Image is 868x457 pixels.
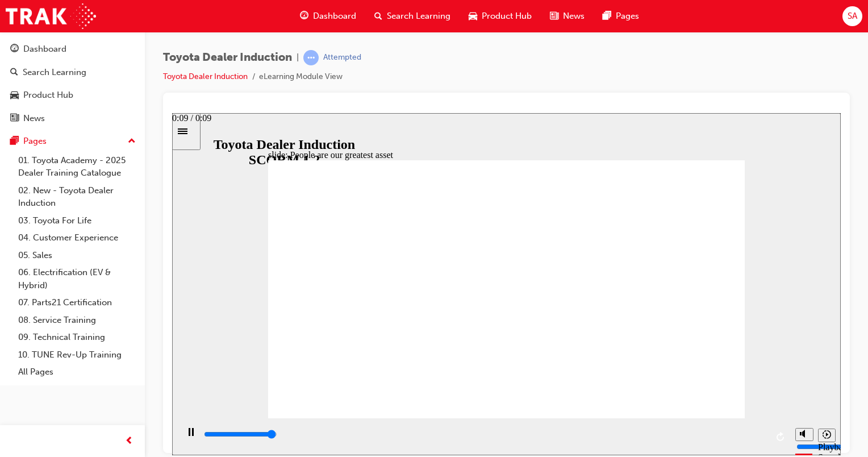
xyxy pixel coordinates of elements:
[23,89,73,102] div: Product Hub
[460,5,541,28] a: car-iconProduct Hub
[32,317,105,326] input: slide progress
[10,136,19,147] span: pages-icon
[14,363,140,381] a: All Pages
[600,315,617,333] button: Replay (Ctrl+Alt+R)
[5,85,140,106] a: Product Hub
[469,9,477,23] span: car-icon
[259,70,343,84] li: eLearning Module View
[300,9,308,23] span: guage-icon
[291,5,365,28] a: guage-iconDashboard
[594,5,648,28] a: pages-iconPages
[482,10,532,23] span: Product Hub
[14,229,140,247] a: 04. Customer Experience
[23,112,45,125] div: News
[563,10,585,23] span: News
[10,114,19,124] span: news-icon
[323,52,361,63] div: Attempted
[5,39,140,60] a: Dashboard
[623,315,641,328] button: Mute (Ctrl+Alt+M)
[303,50,319,65] span: learningRecordVerb_ATTEMPT-icon
[14,152,140,182] a: 01. Toyota Academy - 2025 Dealer Training Catalogue
[646,329,663,350] div: Playback Speed
[10,90,19,101] span: car-icon
[5,131,140,152] button: Pages
[624,329,698,338] input: volume
[23,135,47,148] div: Pages
[6,305,617,342] div: playback controls
[616,10,639,23] span: Pages
[125,434,133,448] span: prev-icon
[14,329,140,346] a: 09. Technical Training
[541,5,594,28] a: news-iconNews
[5,36,140,131] button: DashboardSearch LearningProduct HubNews
[646,315,663,329] button: Playback speed
[617,305,663,342] div: misc controls
[14,294,140,311] a: 07. Parts21 Certification
[5,62,140,83] a: Search Learning
[14,247,140,264] a: 05. Sales
[14,346,140,364] a: 10. TUNE Rev-Up Training
[313,10,356,23] span: Dashboard
[14,264,140,294] a: 06. Electrification (EV & Hybrid)
[128,134,136,149] span: up-icon
[297,51,299,64] span: |
[10,44,19,55] span: guage-icon
[5,108,140,129] a: News
[23,43,66,56] div: Dashboard
[842,6,862,26] button: SA
[10,68,18,78] span: search-icon
[550,9,558,23] span: news-icon
[6,3,96,29] img: Trak
[374,9,382,23] span: search-icon
[365,5,460,28] a: search-iconSearch Learning
[848,10,857,23] span: SA
[163,72,248,81] a: Toyota Dealer Induction
[603,9,611,23] span: pages-icon
[387,10,450,23] span: Search Learning
[6,314,25,334] button: Pause (Ctrl+Alt+P)
[23,66,86,79] div: Search Learning
[14,212,140,230] a: 03. Toyota For Life
[14,182,140,212] a: 02. New - Toyota Dealer Induction
[163,51,292,64] span: Toyota Dealer Induction
[14,311,140,329] a: 08. Service Training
